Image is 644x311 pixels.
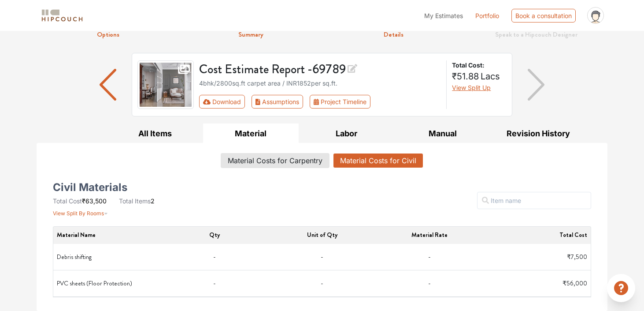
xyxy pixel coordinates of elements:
span: logo-horizontal.svg [40,6,84,26]
td: - [161,270,268,297]
button: Material Costs for Carpentry [221,153,329,168]
img: logo-horizontal.svg [40,8,84,23]
span: Total Items [119,197,151,205]
button: Unit of Qty [307,230,337,240]
span: ₹7,500 [567,252,587,261]
button: Material Name [57,230,96,240]
span: Total Cost [53,197,82,205]
div: First group [199,95,378,109]
button: Revision History [490,124,586,143]
span: View Split Up [452,84,491,91]
span: ₹63,500 [82,197,107,205]
li: 2 [119,196,155,206]
input: Item name [477,192,591,209]
img: arrow left [100,69,117,101]
strong: Speak to a Hipcouch Designer [495,30,577,39]
button: All Items [107,124,203,143]
button: Labor [299,124,395,143]
span: My Estimates [424,12,463,19]
strong: Summary [238,30,263,39]
td: PVC sheets (Floor Protection) [53,270,161,297]
div: Book a consultation [511,9,576,22]
button: Manual [395,124,491,143]
button: Material Rate [411,230,448,240]
button: Material [203,124,299,143]
td: Debris shifting [53,244,161,270]
span: Unit of Qty [307,230,337,239]
button: Material Costs for Civil [333,153,423,168]
button: Total Cost [559,230,587,240]
img: arrow right [528,69,545,101]
button: Project Timeline [310,95,370,109]
button: Assumptions [252,95,303,109]
span: ₹56,000 [563,279,587,288]
button: Qty [209,230,220,240]
span: Material Name [57,230,96,239]
span: Lacs [481,71,500,82]
div: 4bhk / 2800 sq.ft carpet area / INR 1852 per sq.ft. [199,79,441,88]
button: View Split Up [452,83,491,92]
span: Total Cost [559,230,587,239]
div: Toolbar with button groups [199,95,441,109]
td: - [376,244,483,270]
span: Qty [209,230,220,239]
td: - [161,244,268,270]
span: Material Rate [411,230,448,239]
a: Portfolio [475,11,499,20]
strong: Total Cost: [452,60,505,70]
td: - [376,270,483,297]
img: gallery [137,60,194,109]
h3: Cost Estimate Report - 69789 [199,60,441,77]
strong: Details [384,30,403,39]
td: - [268,270,376,297]
button: View Split By Rooms [53,206,108,217]
span: View Split By Rooms [53,210,104,217]
button: Download [199,95,245,109]
span: ₹51.88 [452,71,479,82]
strong: Options [97,30,119,39]
td: - [268,244,376,270]
h5: Civil Materials [53,184,127,191]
